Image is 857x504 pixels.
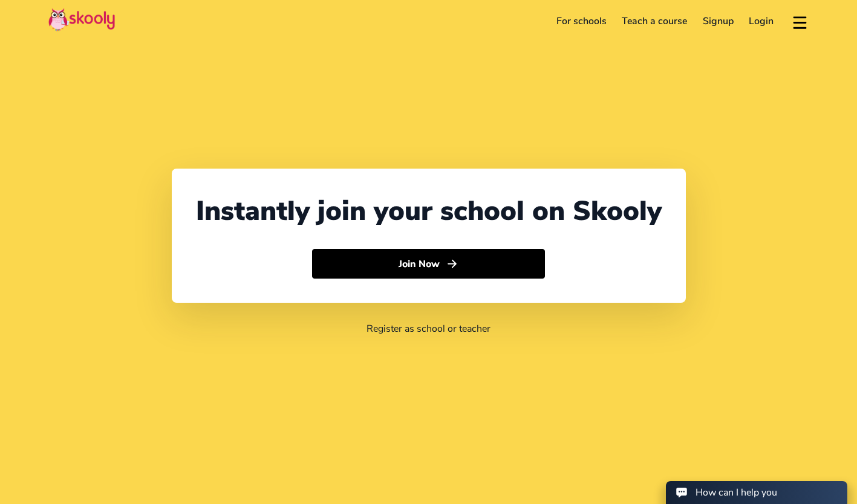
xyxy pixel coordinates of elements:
a: Register as school or teacher [367,322,490,335]
a: Login [741,11,782,31]
button: menu outline [791,11,809,31]
a: For schools [549,11,614,31]
a: Teach a course [614,11,695,31]
img: Skooly [48,8,115,31]
div: Instantly join your school on Skooly [196,193,662,230]
a: Signup [695,11,741,31]
button: Join Nowarrow forward outline [312,249,545,279]
ion-icon: arrow forward outline [446,257,458,270]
